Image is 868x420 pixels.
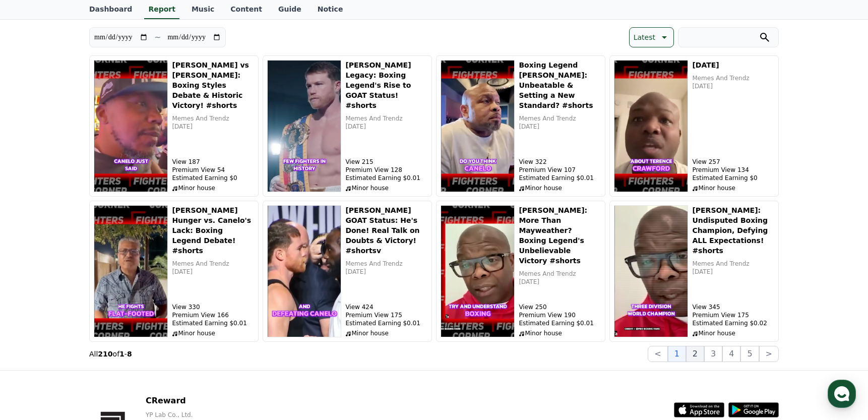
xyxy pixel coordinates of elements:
[722,346,740,362] button: 4
[519,166,601,174] p: Premium View 107
[692,82,774,90] p: [DATE]
[345,114,427,123] p: Memes And Trendz
[172,329,254,337] p: Minor house
[89,201,259,342] button: Crawford's Hunger vs. Canelo's Lack: Boxing Legend Debate! #shorts [PERSON_NAME] Hunger vs. Canel...
[692,303,774,311] p: View 345
[692,329,774,337] p: Minor house
[119,350,125,358] strong: 1
[149,335,174,343] span: Settings
[146,411,315,419] p: YP Lab Co., Ltd.
[519,184,601,192] p: Minor house
[267,60,341,192] img: Crawford's Legacy: Boxing Legend's Rise to GOAT Status! #shorts
[67,320,130,345] a: Messages
[519,60,601,110] h5: Boxing Legend [PERSON_NAME]: Unbeatable & Setting a New Standard? #shorts
[692,74,774,82] p: Memes And Trendz
[519,205,601,266] h5: [PERSON_NAME]: More Than Mayweather? Boxing Legend's Unbelievable Victory #shorts
[89,55,259,197] button: Crawford vs Mayweather: Boxing Styles Debate & Historic Victory! #shorts [PERSON_NAME] vs [PERSON...
[519,319,601,327] p: Estimated Earning $0.01
[692,174,774,182] p: Estimated Earning $0
[692,205,774,256] h5: [PERSON_NAME]: Undisputed Boxing Champion, Defying ALL Expectations! #shorts
[692,166,774,174] p: Premium View 134
[172,311,254,319] p: Premium View 166
[345,184,427,192] p: Minor house
[345,123,427,131] p: [DATE]
[692,268,774,276] p: [DATE]
[441,205,515,337] img: Crawford: More Than Mayweather? Boxing Legend's Unbelievable Victory #shorts
[692,60,774,70] h5: [DATE]
[614,205,688,337] img: Crawford: Undisputed Boxing Champion, Defying ALL Expectations! #shorts
[89,349,132,359] p: All of -
[345,174,427,182] p: Estimated Earning $0.01
[759,346,779,362] button: >
[609,201,779,342] button: Crawford: Undisputed Boxing Champion, Defying ALL Expectations! #shorts [PERSON_NAME]: Undisputed...
[345,205,427,256] h5: [PERSON_NAME] GOAT Status: He's Done! Real Talk on Doubts & Victory! #shortsv
[345,166,427,174] p: Premium View 128
[692,158,774,166] p: View 257
[740,346,759,362] button: 5
[98,350,112,358] strong: 210
[3,320,67,345] a: Home
[441,60,515,192] img: Boxing Legend Crawford: Unbeatable & Setting a New Standard? #shorts
[345,319,427,327] p: Estimated Earning $0.01
[94,60,168,192] img: Crawford vs Mayweather: Boxing Styles Debate & Historic Victory! #shorts
[154,31,161,43] p: ~
[172,114,254,123] p: Memes And Trendz
[172,158,254,166] p: View 187
[614,60,688,192] img: September 19, 2025
[345,60,427,110] h5: [PERSON_NAME] Legacy: Boxing Legend's Rise to GOAT Status! #shorts
[172,303,254,311] p: View 330
[634,30,655,44] p: Latest
[692,319,774,327] p: Estimated Earning $0.02
[519,329,601,337] p: Minor house
[519,270,601,278] p: Memes And Trendz
[629,27,674,47] button: Latest
[345,311,427,319] p: Premium View 175
[692,184,774,192] p: Minor house
[436,55,605,197] button: Boxing Legend Crawford: Unbeatable & Setting a New Standard? #shorts Boxing Legend [PERSON_NAME]:...
[704,346,722,362] button: 3
[519,123,601,131] p: [DATE]
[84,335,113,343] span: Messages
[263,201,432,342] button: Crawford's GOAT Status: He's Done! Real Talk on Doubts & Victory! #shortsv [PERSON_NAME] GOAT Sta...
[130,320,194,345] a: Settings
[172,319,254,327] p: Estimated Earning $0.01
[519,174,601,182] p: Estimated Earning $0.01
[692,311,774,319] p: Premium View 175
[127,350,132,358] strong: 8
[345,303,427,311] p: View 424
[267,205,341,337] img: Crawford's GOAT Status: He's Done! Real Talk on Doubts & Victory! #shortsv
[172,205,254,256] h5: [PERSON_NAME] Hunger vs. Canelo's Lack: Boxing Legend Debate! #shorts
[172,184,254,192] p: Minor house
[172,174,254,182] p: Estimated Earning $0
[345,158,427,166] p: View 215
[172,268,254,276] p: [DATE]
[519,303,601,311] p: View 250
[94,205,168,337] img: Crawford's Hunger vs. Canelo's Lack: Boxing Legend Debate! #shorts
[146,395,315,407] p: CReward
[172,123,254,131] p: [DATE]
[345,260,427,268] p: Memes And Trendz
[609,55,779,197] button: September 19, 2025 [DATE] Memes And Trendz [DATE] View 257 Premium View 134 Estimated Earning $0 ...
[692,260,774,268] p: Memes And Trendz
[668,346,686,362] button: 1
[172,260,254,268] p: Memes And Trendz
[519,278,601,286] p: [DATE]
[345,329,427,337] p: Minor house
[263,55,432,197] button: Crawford's Legacy: Boxing Legend's Rise to GOAT Status! #shorts [PERSON_NAME] Legacy: Boxing Lege...
[648,346,667,362] button: <
[436,201,605,342] button: Crawford: More Than Mayweather? Boxing Legend's Unbelievable Victory #shorts [PERSON_NAME]: More ...
[686,346,704,362] button: 2
[519,158,601,166] p: View 322
[172,60,254,110] h5: [PERSON_NAME] vs [PERSON_NAME]: Boxing Styles Debate & Historic Victory! #shorts
[172,166,254,174] p: Premium View 54
[26,335,43,343] span: Home
[345,268,427,276] p: [DATE]
[519,114,601,123] p: Memes And Trendz
[519,311,601,319] p: Premium View 190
